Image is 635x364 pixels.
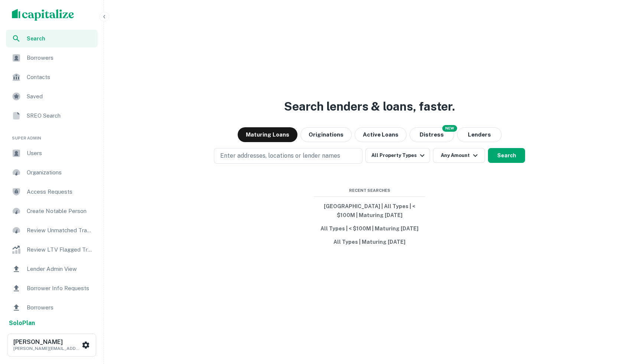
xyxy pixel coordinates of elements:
button: All Types | Maturing [DATE] [314,235,425,249]
span: SREO Search [27,111,93,120]
span: Saved [27,92,93,101]
button: Originations [300,127,352,142]
button: Any Amount [433,148,485,163]
a: Saved [6,88,98,105]
span: Organizations [27,168,93,177]
span: Borrowers [27,53,93,62]
div: NEW [442,125,457,132]
a: Review LTV Flagged Transactions [6,241,98,259]
a: Borrowers [6,299,98,317]
a: Users [6,144,98,162]
img: capitalize-logo.png [12,9,74,21]
a: SoloPlan [9,319,35,328]
li: Super Admin [6,126,98,144]
a: Organizations [6,164,98,181]
strong: Solo Plan [9,319,35,327]
a: Contacts [6,68,98,86]
span: Borrower Info Requests [27,284,93,293]
span: Contacts [27,73,93,82]
span: Access Requests [27,187,93,196]
button: Active Loans [355,127,407,142]
span: Recent Searches [314,187,425,194]
a: Access Requests [6,183,98,201]
h3: Search lenders & loans, faster. [284,98,455,115]
span: Review Unmatched Transactions [27,226,93,235]
a: Lender Admin View [6,260,98,278]
p: Enter addresses, locations or lender names [220,151,340,160]
span: Borrowers [27,303,93,312]
span: Create Notable Person [27,207,93,216]
button: All Types | < $100M | Maturing [DATE] [314,222,425,235]
span: Review LTV Flagged Transactions [27,245,93,254]
a: Search [6,30,98,47]
a: SREO Search [6,107,98,125]
button: Search [488,148,525,163]
p: [PERSON_NAME][EMAIL_ADDRESS][PERSON_NAME][DOMAIN_NAME] [13,345,80,352]
button: Lenders [457,127,502,142]
button: [GEOGRAPHIC_DATA] | All Types | < $100M | Maturing [DATE] [314,200,425,222]
span: Search [27,35,93,43]
button: Enter addresses, locations or lender names [214,148,362,164]
a: Review Unmatched Transactions [6,222,98,239]
button: Search distressed loans with lien and other non-mortgage details. [410,127,454,142]
h6: [PERSON_NAME] [13,339,80,345]
span: Users [27,149,93,158]
a: Borrowers [6,49,98,67]
a: Borrower Info Requests [6,279,98,297]
button: [PERSON_NAME][PERSON_NAME][EMAIL_ADDRESS][PERSON_NAME][DOMAIN_NAME] [7,334,96,357]
button: All Property Types [365,148,430,163]
a: Create Notable Person [6,202,98,220]
button: Maturing Loans [238,127,297,142]
span: Lender Admin View [27,265,93,273]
